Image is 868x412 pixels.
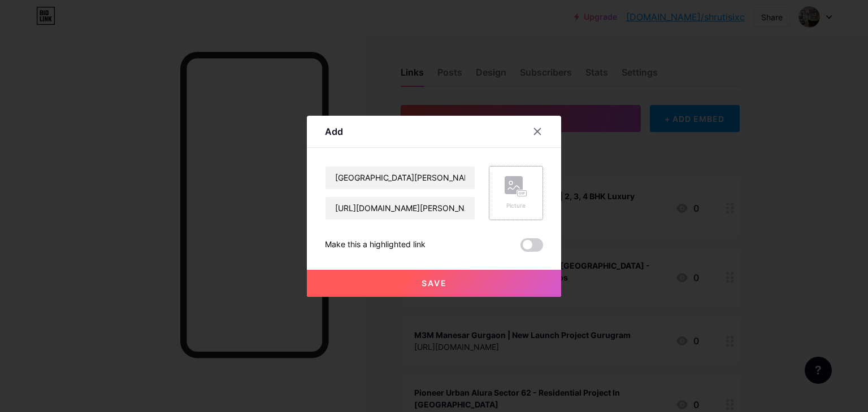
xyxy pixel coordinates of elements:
div: Add [325,125,343,138]
div: Make this a highlighted link [325,238,426,252]
div: Picture [505,201,527,210]
input: URL [325,197,475,220]
span: Save [422,278,447,288]
button: Save [307,270,561,297]
input: Title [325,166,475,189]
